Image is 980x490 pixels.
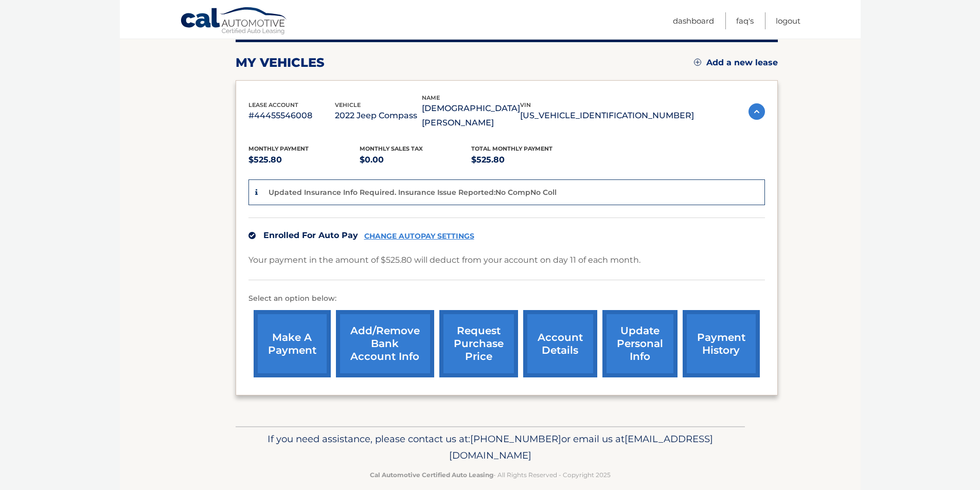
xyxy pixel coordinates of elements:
[471,145,553,152] span: Total Monthly Payment
[248,253,640,267] p: Your payment in the amount of $525.80 will deduct from your account on day 11 of each month.
[470,433,561,445] span: [PHONE_NUMBER]
[335,108,422,123] p: 2022 Jeep Compass
[749,103,765,120] img: accordion-active.svg
[736,12,754,29] a: FAQ's
[180,7,288,37] a: Cal Automotive
[248,101,298,108] span: lease account
[360,145,423,152] span: Monthly sales Tax
[776,12,800,29] a: Logout
[422,101,520,130] p: [DEMOGRAPHIC_DATA][PERSON_NAME]
[242,431,738,464] p: If you need assistance, please contact us at: or email us at
[248,293,765,305] p: Select an option below:
[422,94,440,101] span: name
[360,153,471,167] p: $0.00
[335,101,361,108] span: vehicle
[254,310,331,377] a: make a payment
[248,153,360,167] p: $525.80
[242,469,738,480] p: - All Rights Reserved - Copyright 2025
[683,310,760,377] a: payment history
[248,108,335,123] p: #44455546008
[248,145,309,152] span: Monthly Payment
[449,433,713,461] span: [EMAIL_ADDRESS][DOMAIN_NAME]
[269,188,557,197] p: Updated Insurance Info Required. Insurance Issue Reported:No CompNo Coll
[364,232,474,241] a: CHANGE AUTOPAY SETTINGS
[520,101,531,108] span: vin
[236,55,325,70] h2: my vehicles
[602,310,678,377] a: update personal info
[336,310,434,377] a: Add/Remove bank account info
[694,59,701,66] img: add.svg
[439,310,518,377] a: request purchase price
[248,232,256,239] img: check.svg
[673,12,714,29] a: Dashboard
[523,310,597,377] a: account details
[263,230,358,240] span: Enrolled For Auto Pay
[520,108,694,123] p: [US_VEHICLE_IDENTIFICATION_NUMBER]
[694,58,778,68] a: Add a new lease
[471,153,583,167] p: $525.80
[370,471,493,479] strong: Cal Automotive Certified Auto Leasing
